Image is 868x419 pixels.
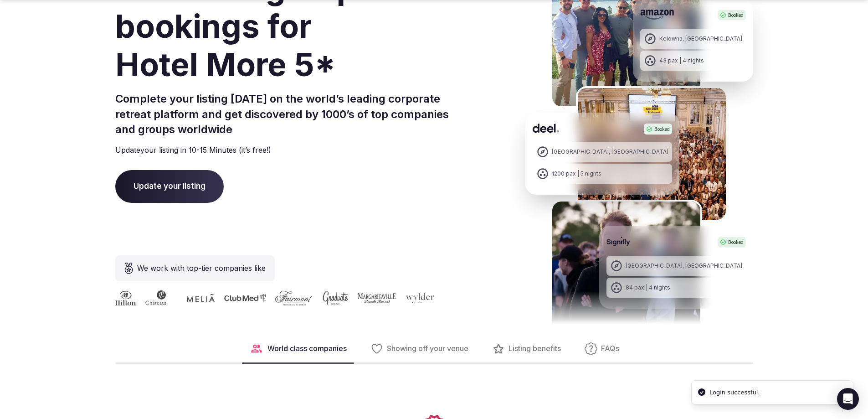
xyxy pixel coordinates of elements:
div: [GEOGRAPHIC_DATA], [GEOGRAPHIC_DATA] [626,262,742,270]
button: World class companies [242,335,354,362]
button: Showing off your venue [363,335,476,362]
button: FAQs [577,335,627,362]
img: Signifly Portugal Retreat [550,200,702,335]
div: Booked [718,10,746,21]
div: 1200 pax | 5 nights [552,170,601,178]
div: We work with top-tier companies like [115,255,275,281]
div: Booked [644,124,672,134]
span: Showing off your venue [387,343,468,353]
span: Update your listing [115,170,224,203]
span: World class companies [267,343,347,353]
div: Open Intercom Messenger [837,388,859,410]
span: Listing benefits [508,343,561,353]
div: [GEOGRAPHIC_DATA], [GEOGRAPHIC_DATA] [552,148,668,156]
div: Login successful. [709,388,760,397]
div: 43 pax | 4 nights [659,57,704,65]
a: Update your listing [115,181,224,191]
span: FAQs [601,343,619,353]
div: Kelowna, [GEOGRAPHIC_DATA] [659,35,742,43]
p: Update your listing in 10-15 Minutes (it’s free!) [115,145,470,155]
div: Booked [718,237,746,248]
h2: Complete your listing [DATE] on the world’s leading corporate retreat platform and get discovered... [115,91,470,137]
img: Deel Spain Retreat [576,86,728,222]
div: 84 pax | 4 nights [626,284,670,292]
button: Listing benefits [485,335,568,362]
